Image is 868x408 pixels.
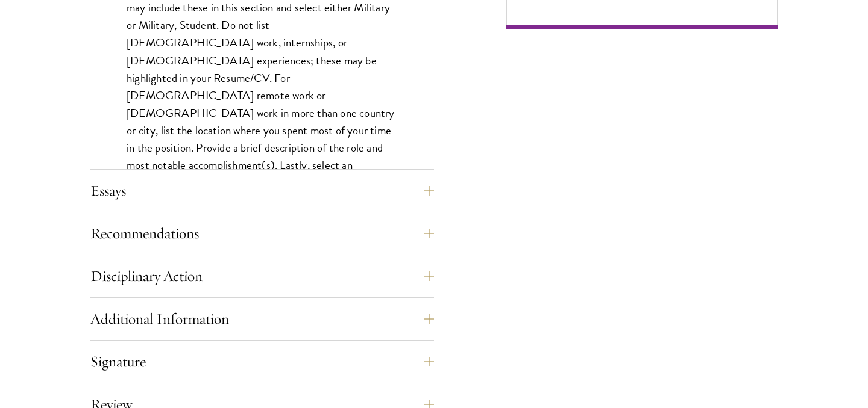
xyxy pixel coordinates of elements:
[90,176,434,205] button: Essays
[90,262,434,291] button: Disciplinary Action
[90,347,434,376] button: Signature
[90,219,434,248] button: Recommendations
[90,304,434,333] button: Additional Information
